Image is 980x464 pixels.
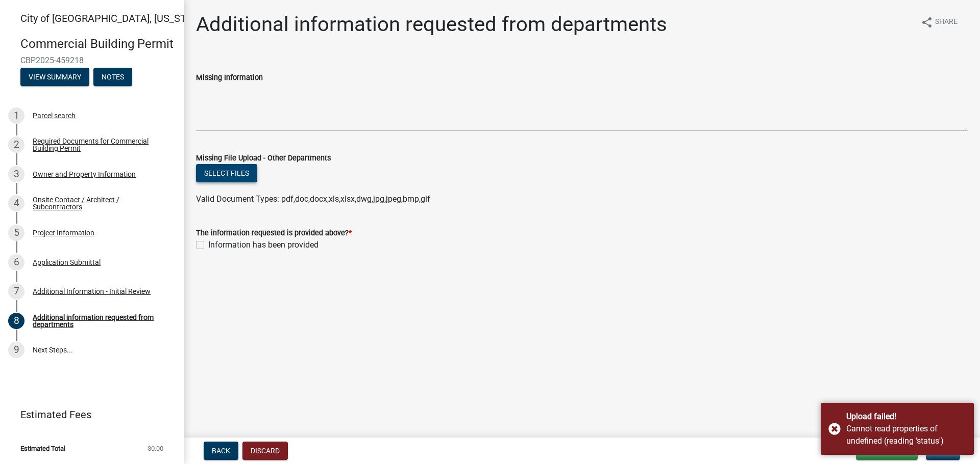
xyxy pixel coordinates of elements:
button: Notes [93,68,132,86]
button: Select files [196,164,257,182]
div: 6 [8,254,24,270]
wm-modal-confirm: Summary [20,73,89,81]
div: Required Documents for Commercial Building Permit [33,138,167,152]
button: Discard [242,442,288,460]
div: 7 [8,283,24,299]
span: Share [935,16,958,29]
div: Upload failed! [846,411,966,423]
h1: Additional information requested from departments [196,12,667,37]
div: Project Information [33,229,94,236]
div: 2 [8,137,24,153]
div: Parcel search [33,112,76,119]
div: Owner and Property Information [33,171,136,178]
div: 5 [8,225,24,241]
div: 8 [8,313,24,329]
i: share [921,16,933,29]
h4: Commercial Building Permit [20,37,176,51]
span: Back [212,447,230,455]
div: 9 [8,342,24,358]
label: The information requested is provided above? [196,230,352,237]
span: CBP2025-459218 [20,56,163,65]
div: Additional information requested from departments [33,314,167,328]
label: Missing Information [196,74,263,81]
span: Estimated Total [20,445,65,452]
button: shareShare [913,12,966,32]
button: Back [204,442,238,460]
wm-modal-confirm: Notes [93,73,132,81]
span: $0.00 [148,445,163,452]
div: 1 [8,107,24,124]
span: Valid Document Types: pdf,doc,docx,xls,xlsx,dwg,jpg,jpeg,bmp,gif [196,194,430,204]
a: Estimated Fees [8,404,167,425]
div: 4 [8,195,24,211]
div: Additional Information - Initial Review [33,288,151,295]
button: View Summary [20,68,89,86]
span: City of [GEOGRAPHIC_DATA], [US_STATE] [20,12,206,24]
div: Application Submittal [33,259,101,266]
div: Cannot read properties of undefined (reading 'status') [846,423,966,447]
div: Onsite Contact / Architect / Subcontractors [33,196,167,210]
label: Information has been provided [208,239,318,251]
div: 3 [8,166,24,182]
label: Missing File Upload - Other Departments [196,155,331,162]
